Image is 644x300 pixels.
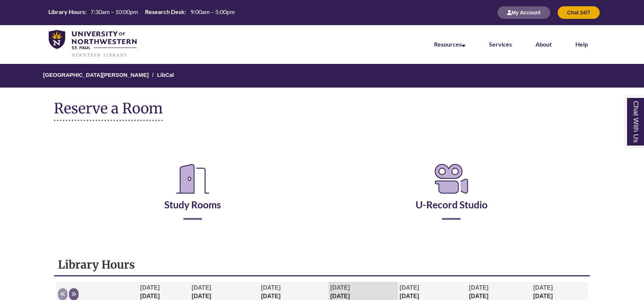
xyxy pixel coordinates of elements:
[497,9,550,16] a: My Account
[142,8,187,16] th: Research Desk:
[489,41,512,48] a: Services
[54,140,590,242] div: Reserve a Room
[469,284,489,291] span: [DATE]
[45,8,237,17] a: Hours Today
[45,8,237,17] table: Hours Today
[45,8,87,16] th: Library Hours:
[157,72,174,78] a: LibCal
[192,284,211,291] span: [DATE]
[190,8,235,15] span: 9:00am – 5:00pm
[400,284,419,291] span: [DATE]
[533,284,553,291] span: [DATE]
[434,41,465,48] a: Resources
[575,41,588,48] a: Help
[43,72,149,78] a: [GEOGRAPHIC_DATA][PERSON_NAME]
[558,9,600,16] a: Chat 24/7
[164,180,221,211] a: Study Rooms
[261,284,280,291] span: [DATE]
[54,64,590,88] nav: Breadcrumb
[54,100,163,121] h1: Reserve a Room
[140,284,160,291] span: [DATE]
[497,6,550,19] button: My Account
[535,41,552,48] a: About
[558,6,600,19] button: Chat 24/7
[49,30,137,58] img: UNWSP Library Logo
[416,180,488,211] a: U-Record Studio
[330,284,350,291] span: [DATE]
[90,8,138,15] span: 7:30am – 10:00pm
[58,258,586,272] h1: Library Hours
